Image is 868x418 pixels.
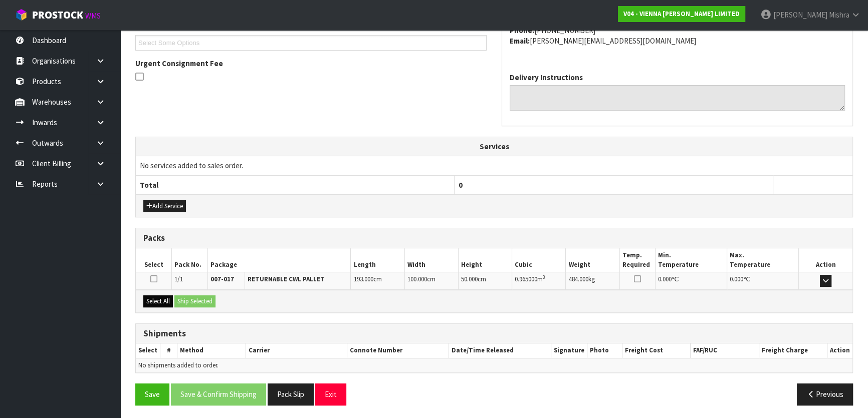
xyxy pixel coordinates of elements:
[136,358,852,372] td: No shipments added to order.
[143,200,186,212] button: Add Service
[730,275,743,283] span: 0.000
[135,58,223,69] label: Urgent Consignment Fee
[543,274,545,280] sup: 3
[512,248,566,272] th: Cubic
[449,343,551,358] th: Date/Time Released
[691,343,759,358] th: FAF/RUC
[136,137,852,156] th: Services
[619,248,656,272] th: Temp. Required
[568,275,588,283] span: 484.000
[177,343,246,358] th: Method
[551,343,587,358] th: Signature
[727,248,799,272] th: Max. Temperature
[207,248,351,272] th: Package
[135,383,169,405] button: Save
[85,11,101,21] small: WMS
[171,383,266,405] button: Save & Confirm Shipping
[658,275,672,283] span: 0.000
[353,275,373,283] span: 193.000
[622,343,690,358] th: Freight Cost
[773,10,827,20] span: [PERSON_NAME]
[347,343,449,358] th: Connote Number
[172,248,208,272] th: Pack No.
[458,248,512,272] th: Height
[827,343,852,358] th: Action
[15,9,28,21] img: cube-alt.png
[510,36,530,46] strong: email
[136,156,852,175] td: No services added to sales order.
[623,10,740,18] strong: V04 - VIENNA [PERSON_NAME] LIMITED
[461,275,478,283] span: 50.000
[459,180,463,190] span: 0
[656,248,727,272] th: Min. Temperature
[174,295,215,307] button: Ship Selected
[799,248,852,272] th: Action
[143,295,173,307] button: Select All
[210,275,234,283] strong: 007-017
[136,175,455,194] th: Total
[246,343,347,358] th: Carrier
[315,383,346,405] button: Exit
[566,272,619,290] td: kg
[407,275,427,283] span: 100.000
[160,343,177,358] th: #
[351,272,404,290] td: cm
[458,272,512,290] td: cm
[759,343,827,358] th: Freight Charge
[268,383,314,405] button: Pack Slip
[797,383,853,405] button: Previous
[143,329,845,338] h3: Shipments
[512,272,566,290] td: m
[404,248,458,272] th: Width
[351,248,404,272] th: Length
[404,272,458,290] td: cm
[587,343,622,358] th: Photo
[510,26,534,35] strong: phone
[136,343,160,358] th: Select
[510,25,845,47] address: [PHONE_NUMBER] [PERSON_NAME][EMAIL_ADDRESS][DOMAIN_NAME]
[174,275,183,283] span: 1/1
[656,272,727,290] td: ℃
[829,10,849,20] span: Mishra
[566,248,619,272] th: Weight
[727,272,799,290] td: ℃
[618,6,745,22] a: V04 - VIENNA [PERSON_NAME] LIMITED
[136,248,172,272] th: Select
[32,9,83,22] span: ProStock
[143,233,845,243] h3: Packs
[515,275,537,283] span: 0.965000
[510,72,583,83] label: Delivery Instructions
[248,275,325,283] strong: RETURNABLE CWL PALLET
